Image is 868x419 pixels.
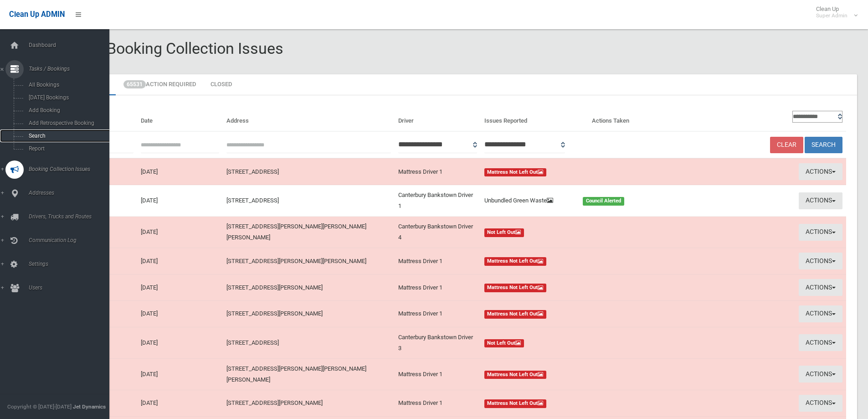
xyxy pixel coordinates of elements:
[26,42,116,48] span: Dashboard
[9,10,65,19] span: Clean Up ADMIN
[73,403,106,410] strong: Jet Dynamics
[123,80,146,88] span: 65531
[799,279,842,296] button: Actions
[484,310,547,319] span: Mattress Not Left Out
[223,274,395,301] td: [STREET_ADDRESS][PERSON_NAME]
[799,253,842,269] button: Actions
[26,145,108,152] span: Report
[223,390,395,416] td: [STREET_ADDRESS][PERSON_NAME]
[484,399,547,408] span: Mattress Not Left Out
[40,39,283,57] span: Reported Booking Collection Issues
[26,261,116,267] span: Settings
[816,12,847,19] small: Super Admin
[799,334,842,351] button: Actions
[7,403,72,410] span: Copyright © [DATE]-[DATE]
[26,82,108,88] span: All Bookings
[395,217,481,248] td: Canterbury Bankstown Driver 4
[395,248,481,274] td: Mattress Driver 1
[223,106,395,131] th: Address
[137,158,223,185] td: [DATE]
[395,300,481,327] td: Mattress Driver 1
[484,371,547,379] span: Mattress Not Left Out
[484,282,671,293] a: Mattress Not Left Out
[395,185,481,217] td: Canterbury Bankstown Driver 1
[26,166,116,172] span: Booking Collection Issues
[223,158,395,185] td: [STREET_ADDRESS]
[137,327,223,358] td: [DATE]
[770,137,803,154] a: Clear
[484,228,524,237] span: Not Left Out
[223,185,395,217] td: [STREET_ADDRESS]
[137,185,223,217] td: [DATE]
[481,106,589,131] th: Issues Reported
[484,308,671,319] a: Mattress Not Left Out
[484,339,524,348] span: Not Left Out
[484,195,671,206] a: Unbundled Green Waste Council Alerted
[805,137,842,154] button: Search
[799,163,842,180] button: Actions
[484,284,547,292] span: Mattress Not Left Out
[484,337,671,348] a: Not Left Out
[26,133,108,139] span: Search
[223,300,395,327] td: [STREET_ADDRESS][PERSON_NAME]
[223,327,395,358] td: [STREET_ADDRESS]
[26,285,116,291] span: Users
[223,358,395,390] td: [STREET_ADDRESS][PERSON_NAME][PERSON_NAME][PERSON_NAME]
[484,227,671,238] a: Not Left Out
[137,358,223,390] td: [DATE]
[137,300,223,327] td: [DATE]
[484,168,547,177] span: Mattress Not Left Out
[484,257,547,266] span: Mattress Not Left Out
[137,390,223,416] td: [DATE]
[484,369,671,380] a: Mattress Not Left Out
[395,358,481,390] td: Mattress Driver 1
[799,366,842,383] button: Actions
[26,94,108,101] span: [DATE] Bookings
[26,107,108,114] span: Add Booking
[799,224,842,241] button: Actions
[137,217,223,248] td: [DATE]
[799,192,842,209] button: Actions
[583,197,624,206] span: Council Alerted
[26,213,116,220] span: Drivers, Trucks and Routes
[484,256,671,267] a: Mattress Not Left Out
[799,305,842,322] button: Actions
[395,327,481,358] td: Canterbury Bankstown Driver 3
[26,237,116,243] span: Communication Log
[26,66,116,72] span: Tasks / Bookings
[26,190,116,196] span: Addresses
[117,74,203,95] a: 65531Action Required
[395,390,481,416] td: Mattress Driver 1
[484,166,671,177] a: Mattress Not Left Out
[479,195,578,206] div: Unbundled Green Waste
[588,106,674,131] th: Actions Taken
[137,274,223,301] td: [DATE]
[812,5,857,19] span: Clean Up
[137,248,223,274] td: [DATE]
[223,217,395,248] td: [STREET_ADDRESS][PERSON_NAME][PERSON_NAME][PERSON_NAME]
[395,158,481,185] td: Mattress Driver 1
[26,120,108,126] span: Add Retrospective Booking
[395,106,481,131] th: Driver
[799,395,842,412] button: Actions
[204,74,239,95] a: Closed
[137,106,223,131] th: Date
[223,248,395,274] td: [STREET_ADDRESS][PERSON_NAME][PERSON_NAME]
[395,274,481,301] td: Mattress Driver 1
[484,398,671,409] a: Mattress Not Left Out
